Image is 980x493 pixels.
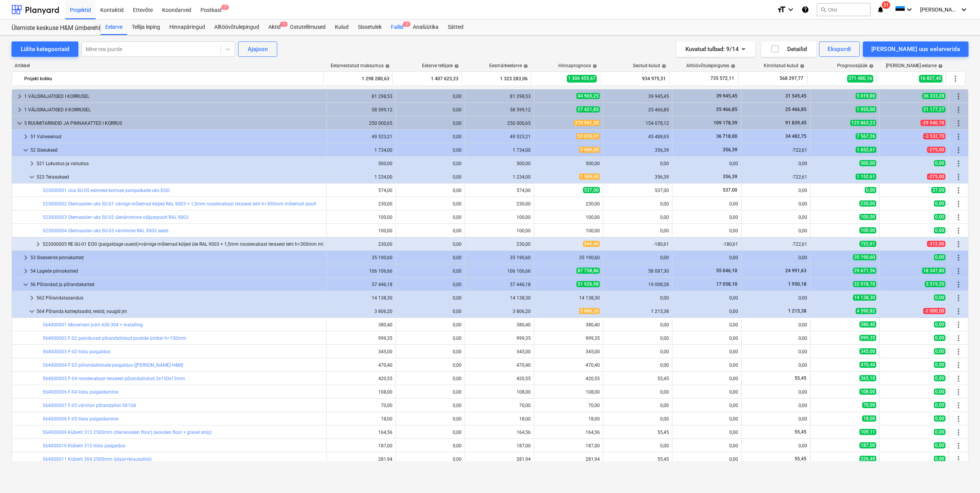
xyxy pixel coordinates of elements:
span: 1 152,61 [856,174,876,180]
div: 500,00 [537,161,600,166]
div: 537,00 [606,188,669,193]
div: 574,00 [330,188,392,193]
div: 0,00 [745,201,807,207]
a: Failid2 [386,20,408,35]
span: help [591,64,597,68]
div: -180,61 [606,242,669,247]
a: 564000009 Küberit 312 2500mm (tile/wooden floor) (wooden floor + gravel strip) [43,430,212,435]
button: Ajajoon [238,41,277,57]
span: 27 421,85 [576,106,600,112]
span: 1 652,61 [856,147,876,153]
div: 35 190,60 [468,255,531,260]
div: 0,00 [399,94,462,99]
span: 51 926,98 [576,281,600,287]
div: 0,00 [606,295,669,301]
span: keyboard_arrow_right [15,105,24,114]
a: Kulud [330,20,353,35]
span: Rohkem tegevusi [954,146,963,155]
div: 0,00 [606,215,669,220]
span: 356,39 [722,174,738,179]
span: Rohkem tegevusi [954,213,963,222]
span: Rohkem tegevusi [954,347,963,356]
span: help [660,64,666,68]
div: 0,00 [399,107,462,112]
span: Rohkem tegevusi [954,159,963,168]
div: Detailid [770,44,807,54]
span: Rohkem tegevusi [954,401,963,410]
span: 16 827,40 [919,75,942,82]
div: 934 975,51 [603,73,666,85]
div: 250 000,65 [468,121,531,126]
div: 523000005 RE-SU-01 EI30 (paigaldage uuesti)+värvige mõlemad küljed üle RAL 9003 + 1,5mm roostevab... [43,238,323,250]
div: 230,00 [330,201,392,207]
span: Rohkem tegevusi [954,240,963,249]
div: 100,00 [330,228,392,233]
div: 230,00 [330,242,392,247]
div: 1 323 283,06 [465,73,528,85]
div: 57 446,18 [330,282,392,287]
span: 31 545,45 [785,93,807,99]
span: help [384,64,390,68]
span: keyboard_arrow_down [21,280,30,289]
div: 0,00 [675,309,738,314]
div: Eesmärkeelarve [489,63,528,68]
div: 564 Põranda katteplaadid, restid, vuugid jm [36,305,323,318]
a: 564000005 F-04 roostevabast terasest põrandaliistud 2x150x13mm [43,376,185,381]
span: keyboard_arrow_right [21,132,30,141]
span: 17 058,10 [715,281,738,287]
div: 100,00 [468,215,531,220]
span: keyboard_arrow_down [27,172,36,182]
div: 1 734,00 [468,147,531,153]
div: 380,40 [330,322,392,328]
span: 380,40 [859,321,876,328]
div: 0,00 [675,215,738,220]
div: 0,00 [399,322,462,328]
div: 58 599,12 [330,107,392,112]
a: 564000006 F-04 liistu paigaldamine [43,389,118,395]
div: 0,00 [399,121,462,126]
div: 523 Terasuksed [36,171,323,183]
span: 4 590,82 [856,308,876,314]
span: 537,00 [722,187,738,193]
div: 154 078,12 [606,121,669,126]
span: 53 055,91 [576,133,600,139]
div: 81 298,53 [468,94,531,99]
span: -2 000,00 [923,308,945,314]
span: 1 215,38 [787,308,807,314]
span: 1 306 455,67 [567,75,597,82]
div: 1 407 623,23 [396,73,459,85]
div: Eelarvestatud maksumus [331,63,390,68]
div: 106 106,66 [468,268,531,274]
span: keyboard_arrow_right [33,240,43,249]
span: 1 [280,22,288,27]
div: 49 523,21 [468,134,531,139]
div: 58 599,12 [468,107,531,112]
div: Kinnitatud kulud [764,63,805,68]
span: Rohkem tegevusi [954,172,963,182]
div: 100,00 [537,228,600,233]
div: Hinnaprognoos [558,63,597,68]
span: keyboard_arrow_right [21,266,30,276]
span: Rohkem tegevusi [954,199,963,208]
span: 32 918,70 [853,281,876,287]
button: Lülita kategooriaid [12,41,78,57]
div: Artikkel [12,63,324,68]
span: 537,00 [583,187,600,193]
span: Rohkem tegevusi [954,387,963,397]
span: Rohkem tegevusi [954,320,963,329]
div: 1 215,38 [606,309,669,314]
span: 44 965,25 [576,93,600,99]
span: Rohkem tegevusi [954,280,963,289]
span: Rohkem tegevusi [954,253,963,262]
div: 81 298,53 [330,94,392,99]
div: 0,00 [399,309,462,314]
div: 100,00 [468,228,531,233]
div: 521 Lukustus ja varustus [36,157,323,170]
a: Ostutellimused [285,20,330,35]
span: Rohkem tegevusi [954,428,963,437]
span: keyboard_arrow_down [21,146,30,155]
div: 14 138,30 [537,295,600,301]
a: 564000002 F-02 painduvad põrandaliistud postide ümber h=150mm [43,336,186,341]
span: 24 991,63 [785,268,807,273]
div: 0,00 [745,215,807,220]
